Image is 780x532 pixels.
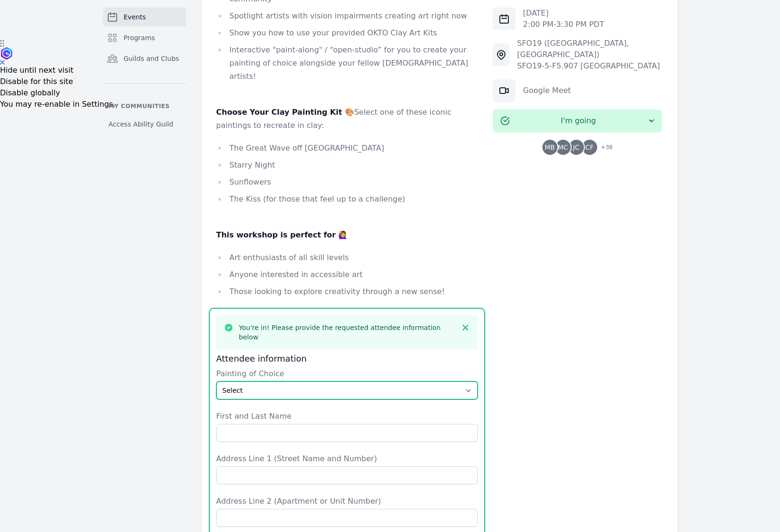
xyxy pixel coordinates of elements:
span: MC [558,144,568,151]
span: Events [124,12,146,22]
span: CF [585,144,594,151]
a: Guilds and Clubs [103,49,186,68]
p: My communities [103,102,186,110]
label: Address Line 2 (Apartment or Unit Number) [216,496,478,507]
li: Starry Night [216,159,478,172]
strong: Choose Your Clay Painting Kit 🎨 [216,108,354,117]
a: Events [103,8,186,26]
li: Sunflowers [216,176,478,189]
li: Anyone interested in accessible art [216,268,478,281]
nav: Sidebar [103,8,186,133]
li: Interactive "paint-along" / “open-studio” for you to create your painting of choice alongside you... [216,43,478,83]
div: SFO19 ([GEOGRAPHIC_DATA], [GEOGRAPHIC_DATA]) [517,38,662,60]
button: I'm going [493,110,662,132]
p: Select one of these iconic paintings to recreate in clay: [216,106,478,132]
h3: Attendee information [216,353,478,364]
label: Address Line 1 (Street Name and Number) [216,453,478,464]
li: The Great Wave off [GEOGRAPHIC_DATA] [216,142,478,155]
span: Access Ability Guild [109,119,173,129]
li: Art enthusiasts of all skill levels [216,251,478,264]
span: MB [545,144,555,151]
p: [DATE] [523,8,604,19]
a: Access Ability Guild [103,116,186,133]
h3: You're in! Please provide the requested attendee information below [239,323,455,342]
li: Spotlight artists with vision impairments creating art right now [216,9,478,23]
li: The Kiss (for those that feel up to a challenge) [216,193,478,206]
li: Those looking to explore creativity through a new sense! [216,285,478,298]
label: First and Last Name [216,411,478,422]
span: Programs [124,33,155,42]
span: JC [573,144,580,151]
li: Show you how to use your provided OKTO Clay Art Kits [216,26,478,40]
a: Google Meet [523,86,571,95]
a: Programs [103,28,186,47]
span: I'm going [510,115,647,127]
p: 2:00 PM - 3:30 PM PDT [523,19,604,30]
strong: This workshop is perfect for 🙋‍♀️ [216,230,348,239]
span: Guilds and Clubs [124,54,180,63]
div: SFO19-5-F5.907 [GEOGRAPHIC_DATA] [517,60,662,72]
label: Painting of Choice [216,368,478,380]
span: + 36 [595,142,613,155]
